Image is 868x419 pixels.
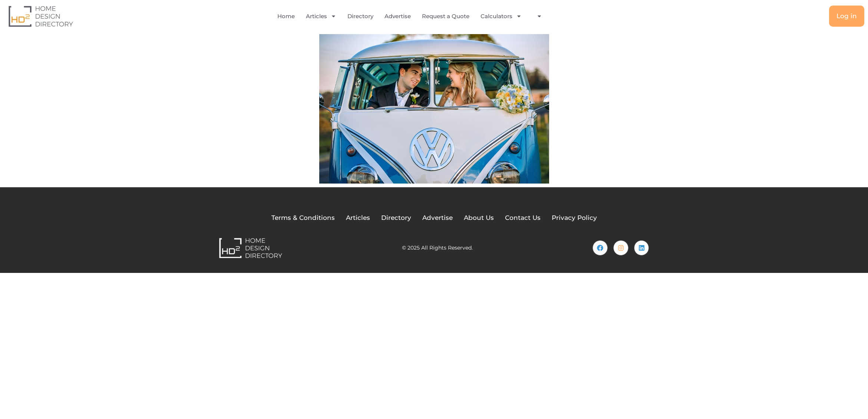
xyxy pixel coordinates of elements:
[505,213,541,223] a: Contact Us
[829,6,864,27] a: Log in
[836,13,857,19] span: Log in
[306,8,336,25] a: Articles
[481,8,522,25] a: Calculators
[552,213,597,223] a: Privacy Policy
[381,213,411,223] a: Directory
[422,213,453,223] a: Advertise
[347,8,373,25] a: Directory
[271,213,335,223] a: Terms & Conditions
[176,8,649,25] nav: Menu
[277,8,295,25] a: Home
[464,213,494,223] a: About Us
[422,8,469,25] a: Request a Quote
[402,245,473,250] h2: © 2025 All Rights Reserved.
[346,213,370,223] a: Articles
[385,8,411,25] a: Advertise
